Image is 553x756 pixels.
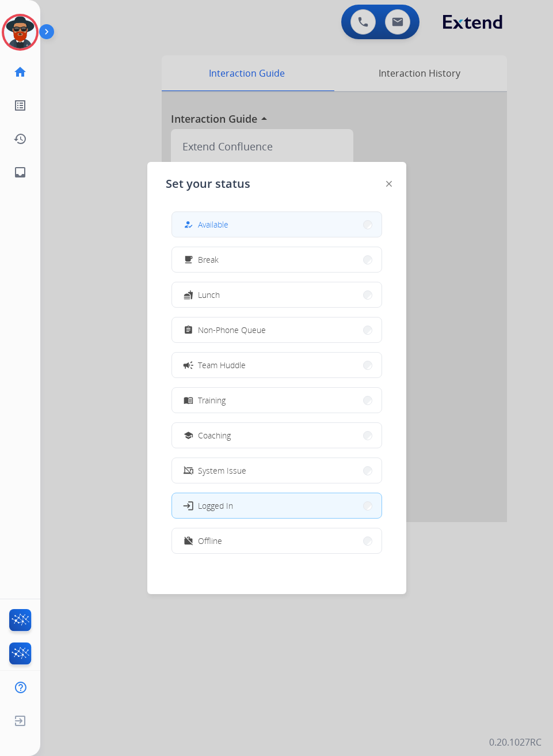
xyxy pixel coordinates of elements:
button: Logged In [172,493,382,518]
mat-icon: school [183,430,193,440]
mat-icon: inbox [13,165,27,179]
mat-icon: free_breakfast [183,255,193,264]
span: Lunch [198,289,220,301]
mat-icon: login [182,500,193,511]
span: Offline [198,535,222,547]
mat-icon: fastfood [183,290,193,300]
mat-icon: home [13,65,27,79]
span: System Issue [198,464,246,477]
p: 0.20.1027RC [489,735,541,749]
button: Team Huddle [172,353,382,377]
span: Training [198,394,226,406]
mat-icon: list_alt [13,99,27,112]
button: Coaching [172,423,382,448]
span: Break [198,254,219,266]
button: Offline [172,528,382,553]
button: Lunch [172,282,382,307]
button: Non-Phone Queue [172,317,382,342]
mat-icon: menu_book [183,395,193,405]
img: avatar [4,16,36,48]
mat-icon: campaign [182,359,193,371]
span: Available [198,218,228,230]
mat-icon: work_off [183,536,193,546]
button: Training [172,388,382,413]
button: Break [172,247,382,272]
span: Set your status [166,176,250,192]
mat-icon: history [13,132,27,146]
span: Team Huddle [198,359,246,371]
span: Non-Phone Queue [198,324,266,336]
span: Logged In [198,500,233,512]
mat-icon: how_to_reg [183,220,193,229]
img: close-button [386,181,392,187]
mat-icon: phonelink_off [183,466,193,475]
span: Coaching [198,429,231,441]
mat-icon: assignment [183,325,193,335]
button: System Issue [172,458,382,483]
button: Available [172,212,382,237]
